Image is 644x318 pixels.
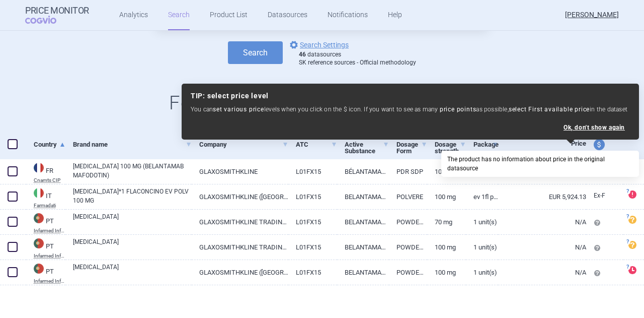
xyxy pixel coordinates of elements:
a: PTPTInfarmed Infomed [26,263,65,284]
img: Portugal [34,238,44,248]
a: 100 mg [427,260,466,285]
a: ? [628,266,640,274]
a: L01FX15 [288,184,337,209]
a: PTPTInfarmed Infomed [26,237,65,259]
abbr: Infarmed Infomed — Infomed - medicinal products database, published by Infarmed, National Authori... [34,253,65,259]
strong: select First available price [509,106,590,113]
a: L01FX15 [288,159,337,184]
h2: TIP: select price level [191,92,630,100]
img: Italy [34,188,44,198]
a: 100 mg [427,235,466,260]
abbr: Cnamts CIP — Database of National Insurance Fund for Salaried Worker (code CIP), France. [34,178,65,183]
a: [MEDICAL_DATA] [73,263,192,281]
abbr: Infarmed Infomed — Infomed - medicinal products database, published by Infarmed, National Authori... [34,279,65,284]
a: Price MonitorCOGVIO [25,6,89,25]
a: Active Substance [345,132,388,163]
a: [MEDICAL_DATA]*1 FLACONCINO EV POLV 100 MG [73,187,192,205]
a: PTPTInfarmed Infomed [26,212,65,233]
strong: Price Monitor [25,6,89,16]
a: 70 mg [427,210,466,234]
a: BELANTAMAB MAFODOTIN [337,260,388,285]
img: Portugal [34,213,44,223]
div: datasources SK reference sources - Official methodology [299,51,416,67]
strong: 46 [299,51,306,58]
strong: price points [440,106,476,113]
a: N/A [498,260,586,285]
a: Search Settings [288,39,349,51]
a: Country [34,132,65,157]
a: GLAXOSMITHKLINE [192,159,288,184]
a: 1 unit(s) [466,210,498,234]
a: [MEDICAL_DATA] 100 MG (BELANTAMAB MAFODOTIN) [73,162,192,180]
a: GLAXOSMITHKLINE ([GEOGRAPHIC_DATA]) LIMITED [192,260,288,285]
span: ? [624,239,630,245]
span: COGVIO [25,16,70,24]
a: ATC [296,132,337,157]
a: Dosage Form [396,132,428,163]
p: The product has no information about price in the original datasource [447,155,633,173]
a: GLAXOSMITHKLINE ([GEOGRAPHIC_DATA]) LTD [192,184,288,209]
span: ? [624,214,630,220]
a: 100 mg [427,159,466,184]
a: POWDER FOR CONCENTRATE FOR SOLUTION FOR INFUSION [389,235,428,260]
a: N/A [498,210,586,234]
a: GLAXOSMITHKLINE TRADING SERVICES, LTD. [192,210,288,234]
a: PDR SDP [389,159,428,184]
a: L01FX15 [288,235,337,260]
a: L01FX15 [288,210,337,234]
abbr: Farmadati — Online database developed by Farmadati Italia S.r.l., Italia. [34,203,65,208]
a: FRFRCnamts CIP [26,162,65,183]
a: ? [628,240,640,248]
a: EV 1FL POLV 100MG [466,184,498,209]
abbr: Infarmed Infomed — Infomed - medicinal products database, published by Infarmed, National Authori... [34,228,65,233]
a: POWDER FOR CONCENTRATE FOR SOLUTION FOR INFUSION [389,210,428,234]
a: [MEDICAL_DATA] [73,237,192,256]
a: Dosage strength [435,132,466,163]
a: ITITFarmadati [26,187,65,208]
a: GLAXOSMITHKLINE TRADING SERVICES, LTD. [192,235,288,260]
a: 1 unit(s) [466,235,498,260]
span: Ex-factory price [594,192,605,199]
a: BÉLANTAMAB MAFODOTINE [337,159,388,184]
a: Brand name [73,132,192,157]
span: Price [571,140,586,147]
p: You can levels when you click on the $ icon. If you want to see as many as possible, in the dataset [191,105,630,114]
span: ? [624,264,630,270]
a: Package [473,132,498,157]
strong: set various price [213,106,264,113]
a: ? [628,215,640,223]
button: Ok, don't show again [563,124,625,131]
a: BELANTAMAB MAFODOTIN [337,210,388,234]
a: Ex-F [586,188,623,204]
a: BELANTAMAB MAFODOTIN [337,184,388,209]
a: N/A [498,235,586,260]
button: Search [228,41,283,64]
a: Company [199,132,288,157]
a: ? [628,190,640,198]
span: ? [624,188,630,195]
a: EUR 5,924.13 [498,184,586,209]
a: POLVERE [389,184,428,209]
img: Portugal [34,264,44,274]
a: [MEDICAL_DATA] [73,212,192,230]
a: L01FX15 [288,260,337,285]
a: BELANTAMAB MAFODOTIN [337,235,388,260]
img: France [34,163,44,173]
a: 1 unit(s) [466,260,498,285]
a: POWDER FOR CONCENTRATE FOR SOLUTION FOR INFUSION [389,260,428,285]
a: 100 MG [427,184,466,209]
